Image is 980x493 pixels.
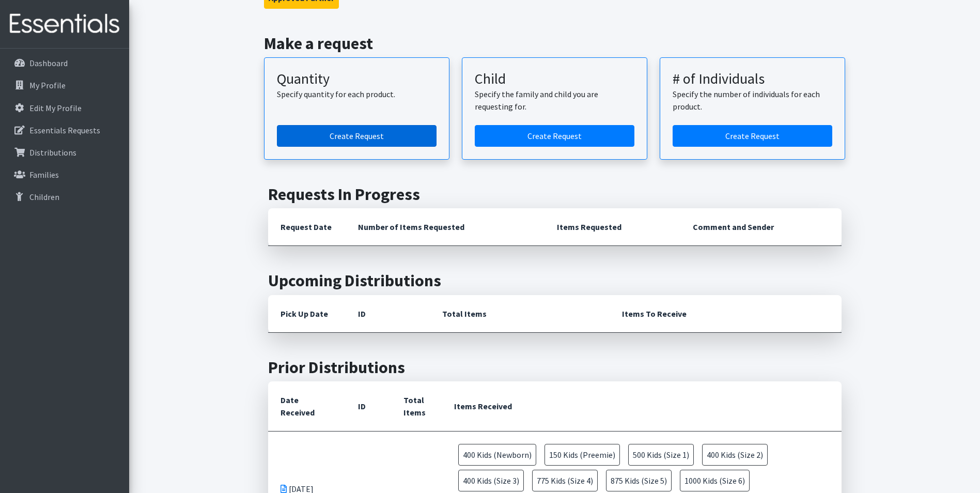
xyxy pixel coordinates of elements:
p: Edit My Profile [29,103,82,113]
a: Edit My Profile [4,98,125,118]
p: Essentials Requests [29,125,100,135]
th: Items Requested [545,208,680,246]
span: 775 Kids (Size 4) [532,470,598,491]
th: ID [346,295,430,333]
span: 500 Kids (Size 1) [628,444,694,466]
h2: Requests In Progress [268,184,842,204]
span: 400 Kids (Size 2) [702,444,768,466]
a: Essentials Requests [4,120,125,141]
h3: Child [475,70,634,88]
span: 875 Kids (Size 5) [606,470,672,491]
th: Request Date [268,208,346,246]
th: Number of Items Requested [346,208,545,246]
span: 1000 Kids (Size 6) [680,470,750,491]
a: Children [4,187,125,207]
th: Pick Up Date [268,295,346,333]
h2: Make a request [264,34,845,53]
a: Dashboard [4,53,125,73]
a: Distributions [4,142,125,163]
p: Specify the family and child you are requesting for. [475,88,634,113]
a: Families [4,164,125,185]
a: Create a request by number of individuals [673,125,832,147]
th: Items To Receive [610,295,842,333]
h2: Upcoming Distributions [268,271,842,290]
th: Comment and Sender [680,208,841,246]
a: My Profile [4,75,125,96]
h3: Quantity [277,70,437,88]
th: Date Received [268,381,346,432]
a: Create a request for a child or family [475,125,634,147]
span: 150 Kids (Preemie) [545,444,620,466]
p: Specify the number of individuals for each product. [673,88,832,113]
span: 400 Kids (Newborn) [458,444,536,466]
p: Distributions [29,147,76,158]
p: Children [29,192,59,202]
th: ID [346,381,391,432]
p: Dashboard [29,58,68,68]
img: HumanEssentials [4,7,125,41]
p: Specify quantity for each product. [277,88,437,100]
th: Total Items [430,295,610,333]
p: My Profile [29,80,66,90]
h2: Prior Distributions [268,358,842,377]
th: Total Items [391,381,442,432]
a: Create a request by quantity [277,125,437,147]
span: 400 Kids (Size 3) [458,470,524,491]
th: Items Received [442,381,842,432]
h3: # of Individuals [673,70,832,88]
p: Families [29,170,59,180]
